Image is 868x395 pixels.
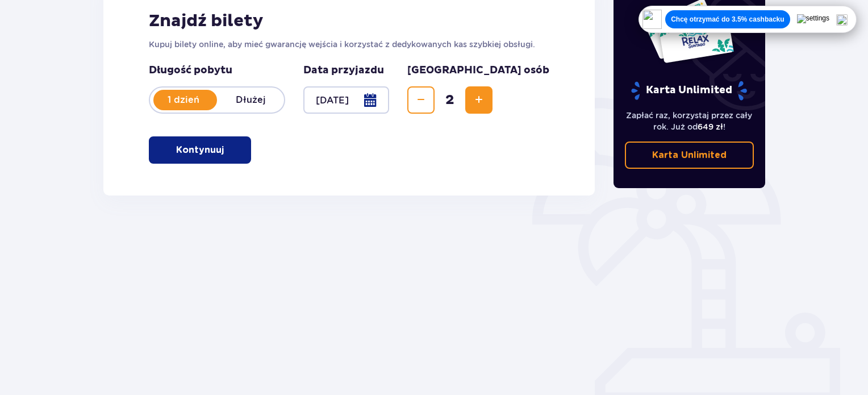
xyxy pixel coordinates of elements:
[176,144,224,156] p: Kontynuuj
[217,94,284,106] p: Dłużej
[625,142,754,169] a: Karta Unlimited
[303,64,384,77] p: Data przyjazdu
[149,136,251,164] button: Kontynuuj
[149,39,549,50] p: Kupuj bilety online, aby mieć gwarancję wejścia i korzystać z dedykowanych kas szybkiej obsługi.
[437,92,463,109] span: 2
[625,110,754,132] p: Zapłać raz, korzystaj przez cały rok. Już od !
[652,149,727,161] p: Karta Unlimited
[407,86,435,114] button: Decrease
[407,64,549,77] p: [GEOGRAPHIC_DATA] osób
[630,81,748,101] p: Karta Unlimited
[698,122,723,131] span: 649 zł
[465,86,493,114] button: Increase
[149,64,285,77] p: Długość pobytu
[149,10,549,32] h2: Znajdź bilety
[150,94,217,106] p: 1 dzień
